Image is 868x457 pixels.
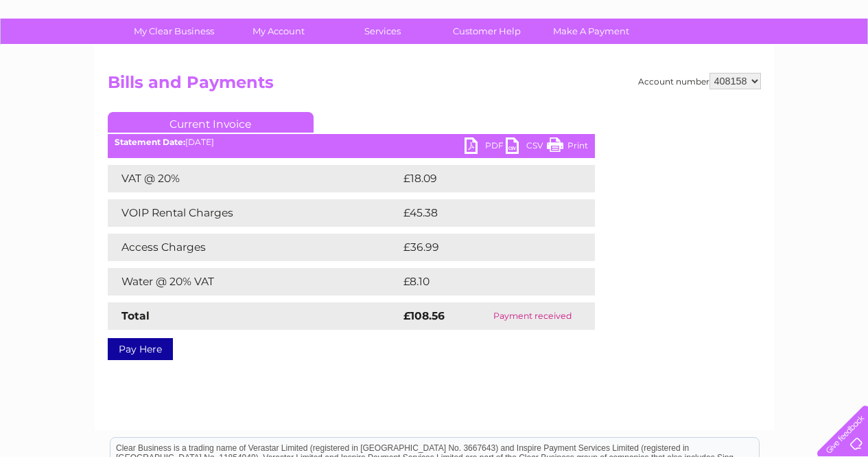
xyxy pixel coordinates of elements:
a: My Account [222,19,335,44]
td: Payment received [470,302,595,330]
h2: Bills and Payments [108,73,761,99]
b: Statement Date: [115,137,185,147]
td: £45.38 [400,199,567,227]
td: £18.09 [400,165,567,192]
a: Services [326,19,439,44]
a: Telecoms [699,58,740,69]
img: logo.png [30,36,100,78]
td: VAT @ 20% [108,165,400,192]
td: £8.10 [400,268,561,296]
a: Print [547,137,588,157]
div: Account number [638,73,761,89]
a: Current Invoice [108,112,314,133]
a: Customer Help [430,19,543,44]
td: Water @ 20% VAT [108,268,400,296]
td: £36.99 [400,234,568,261]
a: Blog [749,58,769,69]
a: Pay Here [108,338,173,360]
strong: £108.56 [403,309,445,322]
td: Access Charges [108,234,400,261]
a: Water [626,58,653,69]
div: Clear Business is a trading name of Verastar Limited (registered in [GEOGRAPHIC_DATA] No. 3667643... [110,8,759,67]
a: 0333 014 3131 [609,7,704,24]
a: Make A Payment [535,19,648,44]
a: Energy [661,58,691,69]
a: PDF [465,137,506,157]
a: Log out [823,58,855,69]
td: VOIP Rental Charges [108,199,400,227]
div: [DATE] [108,137,595,147]
a: Contact [777,58,810,69]
strong: Total [121,309,150,322]
a: My Clear Business [117,19,231,44]
a: CSV [506,137,547,157]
